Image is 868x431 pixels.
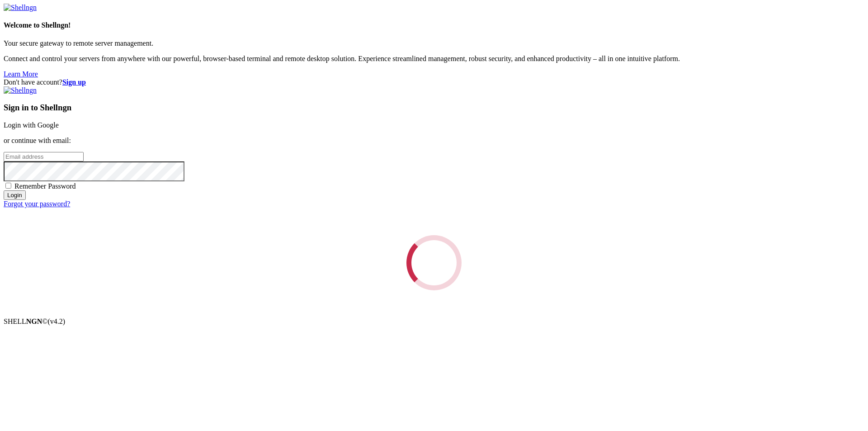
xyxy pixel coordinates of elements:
[4,103,864,113] h3: Sign in to Shellngn
[62,78,86,86] a: Sign up
[4,21,864,29] h4: Welcome to Shellngn!
[26,317,42,325] b: NGN
[4,4,37,12] img: Shellngn
[4,55,864,63] p: Connect and control your servers from anywhere with our powerful, browser-based terminal and remo...
[4,70,38,78] a: Learn More
[4,190,26,200] input: Login
[4,78,864,86] div: Don't have account?
[4,39,864,47] p: Your secure gateway to remote server management.
[4,317,65,325] span: SHELL ©
[4,121,59,129] a: Login with Google
[14,182,76,190] span: Remember Password
[4,137,864,145] p: or continue with email:
[4,86,37,95] img: Shellngn
[4,200,70,208] a: Forgot your password?
[4,152,84,161] input: Email address
[404,232,464,293] div: Loading...
[48,317,66,325] span: 4.2.0
[5,183,11,189] input: Remember Password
